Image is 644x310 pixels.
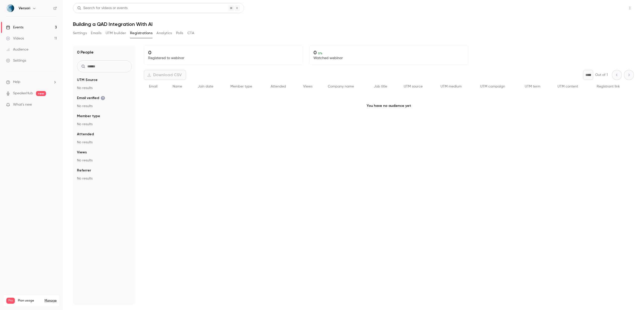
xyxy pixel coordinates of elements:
[91,29,101,37] button: Emails
[440,85,462,88] span: UTM medium
[73,29,87,37] button: Settings
[77,96,105,101] span: Email verified
[77,132,94,137] span: Attended
[19,6,30,11] h6: Versori
[13,91,33,96] a: SpeakerHub
[77,122,132,127] p: No results
[77,85,132,91] p: No results
[156,29,172,37] button: Analytics
[18,299,42,303] span: Plan usage
[45,299,57,303] a: Manage
[6,47,28,52] div: Audience
[6,25,23,30] div: Events
[13,102,32,107] span: What's new
[6,4,14,12] img: Versori
[144,80,634,93] div: People list
[6,298,15,304] span: Pro
[6,79,57,85] li: help-dropdown-opener
[77,6,128,11] div: Search for videos or events
[51,103,57,107] iframe: Noticeable Trigger
[303,85,312,88] span: Views
[6,36,24,41] div: Videos
[77,49,94,55] h1: 0 People
[77,77,132,181] section: facet-groups
[149,85,157,88] span: Email
[318,52,323,55] span: 0 %
[77,140,132,145] p: No results
[230,85,252,88] span: Member type
[77,150,87,155] span: Views
[173,85,182,88] span: Name
[313,50,464,56] p: 0
[6,58,26,63] div: Settings
[77,104,132,109] p: No results
[480,85,505,88] span: UTM campaign
[602,3,622,13] button: Share
[77,176,132,181] p: No results
[77,158,132,163] p: No results
[77,168,91,173] span: Referrer
[597,85,620,88] span: Registrant link
[130,29,152,37] button: Registrations
[77,77,98,82] span: UTM Source
[176,29,183,37] button: Polls
[328,85,354,88] span: Company name
[313,56,464,61] p: Watched webinar
[73,21,634,27] h1: Building a QAD Integration With AI
[557,85,578,88] span: UTM content
[77,114,100,119] span: Member type
[106,29,126,37] button: UTM builder
[374,85,387,88] span: Job title
[36,91,46,96] span: new
[595,72,608,77] p: Out of 1
[148,50,299,56] p: 0
[271,85,286,88] span: Attended
[525,85,540,88] span: UTM term
[13,79,20,85] span: Help
[144,93,634,118] p: You have no audience yet
[198,85,213,88] span: Join date
[187,29,194,37] button: CTA
[148,56,299,61] p: Registered to webinar
[404,85,423,88] span: UTM source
